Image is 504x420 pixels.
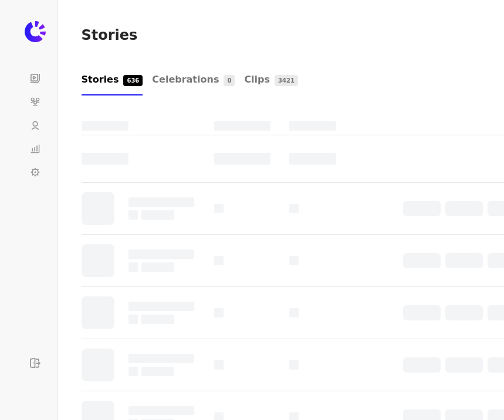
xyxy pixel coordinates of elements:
span: 636 [123,75,143,86]
span: Celebrations [152,74,219,85]
a: Celebrations0 [152,64,235,95]
span: Stories [82,74,119,85]
span: Clips [244,74,270,85]
span: 3421 [275,75,298,86]
h1: Stories [82,26,138,45]
a: Clips3421 [244,64,298,95]
a: Stories636 [82,64,143,95]
span: 0 [224,75,235,86]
